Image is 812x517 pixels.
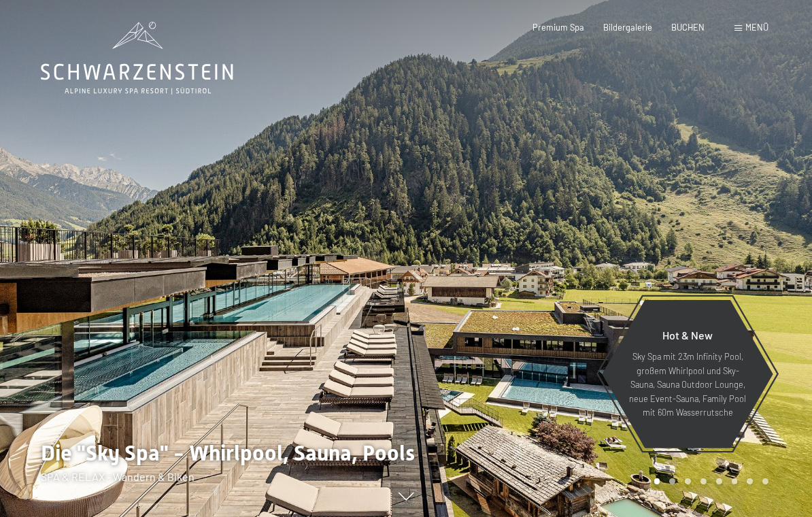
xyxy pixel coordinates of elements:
[700,478,707,484] div: Carousel Page 4
[669,478,675,484] div: Carousel Page 2
[671,22,705,33] a: BUCHEN
[532,22,584,33] a: Premium Spa
[747,478,753,484] div: Carousel Page 7
[732,478,738,484] div: Carousel Page 6
[745,22,768,33] span: Menü
[654,478,660,484] div: Carousel Page 1 (Current Slide)
[649,478,768,484] div: Carousel Pagination
[628,350,747,419] p: Sky Spa mit 23m Infinity Pool, großem Whirlpool und Sky-Sauna, Sauna Outdoor Lounge, neue Event-S...
[601,299,774,449] a: Hot & New Sky Spa mit 23m Infinity Pool, großem Whirlpool und Sky-Sauna, Sauna Outdoor Lounge, ne...
[716,478,722,484] div: Carousel Page 5
[762,478,768,484] div: Carousel Page 8
[662,329,713,341] span: Hot & New
[603,22,652,33] a: Bildergalerie
[685,478,691,484] div: Carousel Page 3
